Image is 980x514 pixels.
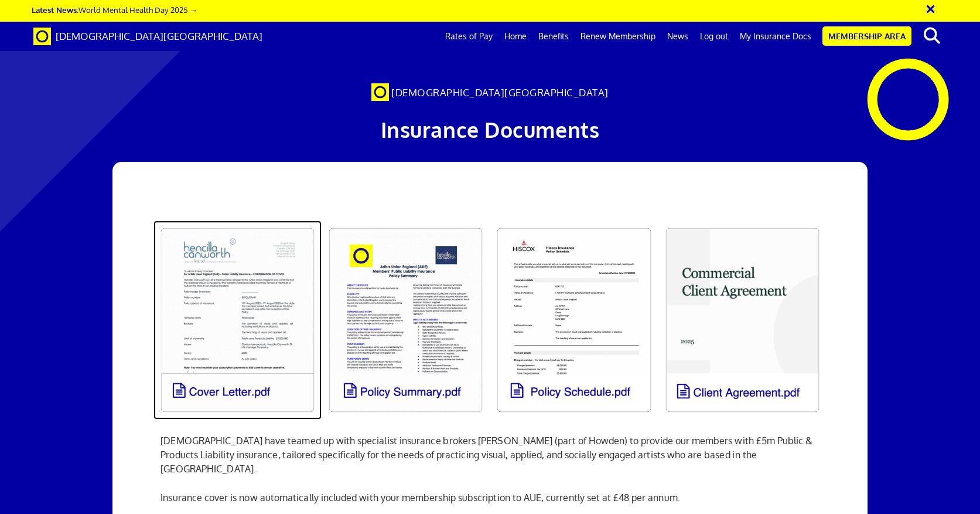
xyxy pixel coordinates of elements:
a: My Insurance Docs [734,22,817,51]
a: Rates of Pay [439,22,498,51]
a: Membership Area [822,26,911,46]
a: Renew Membership [575,22,661,51]
button: search [914,23,950,48]
a: Log out [694,22,734,51]
a: Latest News:World Mental Health Day 2025 → [32,5,197,15]
span: Insurance Documents [381,116,600,143]
span: [DEMOGRAPHIC_DATA][GEOGRAPHIC_DATA] [391,86,609,99]
a: Home [498,22,532,51]
p: [DEMOGRAPHIC_DATA] have teamed up with specialist insurance brokers [PERSON_NAME] (part of Howden... [161,420,819,476]
a: Benefits [532,22,575,51]
a: News [661,22,694,51]
strong: Latest News: [32,5,78,15]
a: Brand [DEMOGRAPHIC_DATA][GEOGRAPHIC_DATA] [25,22,271,51]
p: Insurance cover is now automatically included with your membership subscription to AUE, currently... [161,491,819,505]
span: [DEMOGRAPHIC_DATA][GEOGRAPHIC_DATA] [56,30,262,42]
